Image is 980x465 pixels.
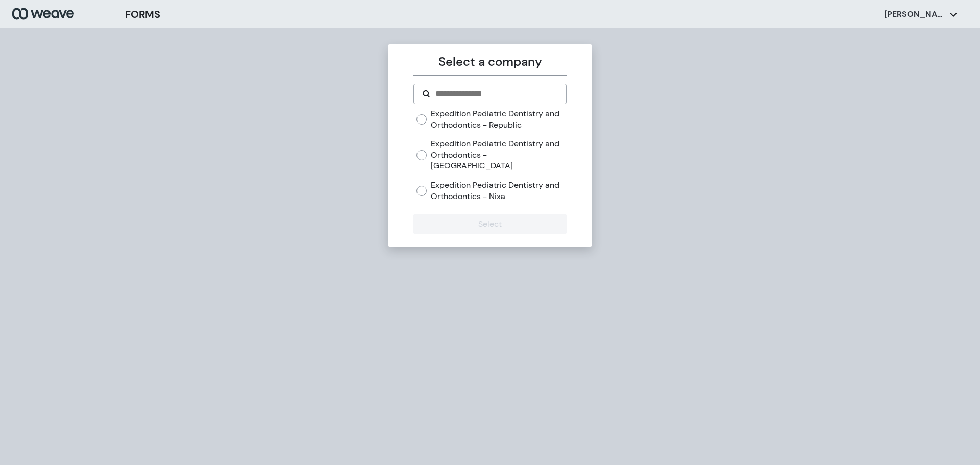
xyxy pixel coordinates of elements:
[434,88,557,100] input: Search
[431,180,566,202] label: Expedition Pediatric Dentistry and Orthodontics - Nixa
[125,7,160,22] h3: FORMS
[884,9,945,20] p: [PERSON_NAME]
[431,138,566,172] label: Expedition Pediatric Dentistry and Orthodontics - [GEOGRAPHIC_DATA]
[413,53,566,71] p: Select a company
[431,108,566,130] label: Expedition Pediatric Dentistry and Orthodontics - Republic
[413,214,566,234] button: Select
